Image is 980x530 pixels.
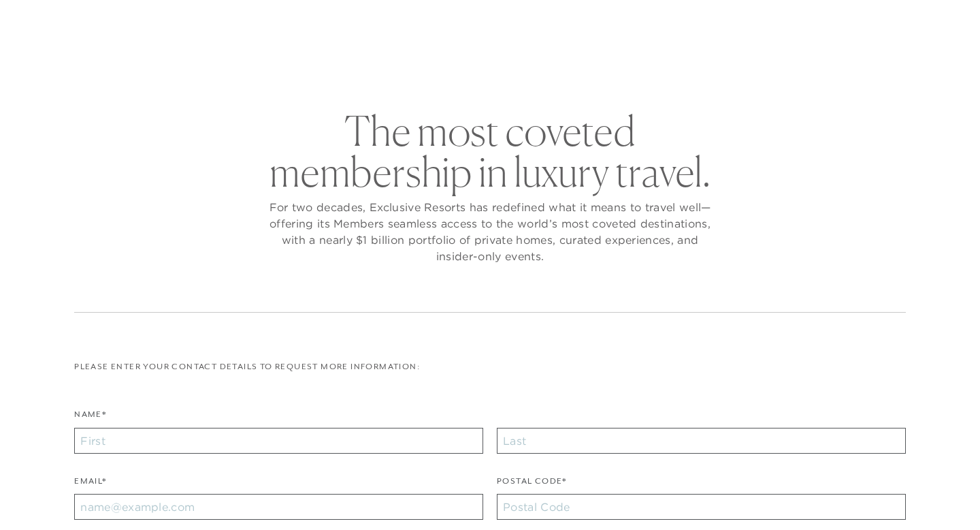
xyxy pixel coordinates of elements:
label: Name* [74,408,106,428]
label: Postal Code* [497,475,567,495]
a: The Collection [333,44,438,83]
input: First [74,428,483,454]
p: For two decades, Exclusive Resorts has redefined what it means to travel well—offering its Member... [265,199,715,264]
a: Community [563,44,646,83]
input: name@example.com [74,494,483,520]
label: Email* [74,475,106,495]
a: Member Login [836,15,903,27]
input: Postal Code [497,494,906,520]
p: Please enter your contact details to request more information: [74,360,905,373]
h2: The most coveted membership in luxury travel. [265,110,715,192]
a: Get Started [41,15,100,27]
input: Last [497,428,906,454]
a: Membership [458,44,542,83]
